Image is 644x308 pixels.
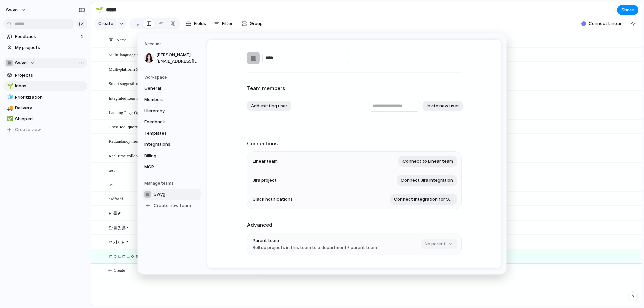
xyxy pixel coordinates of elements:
h2: Team members [247,85,462,93]
button: Connect integration for Slack [390,194,457,205]
span: Create new team [154,202,191,209]
a: Members [142,94,201,105]
h5: Account [144,41,201,47]
span: Roll up projects in this team to a department / parent team [253,244,377,251]
a: Feedback [142,117,201,127]
a: General [142,83,201,94]
span: Connect to Linear team [402,158,453,165]
span: Connect Jira integration [401,177,453,184]
button: Invite new user [423,101,463,111]
button: Connect Jira integration [397,175,457,186]
a: Connect to Linear team [398,156,456,167]
span: Members [144,96,187,103]
span: Connect integration for Slack [394,196,453,203]
h5: Manage teams [144,180,201,186]
span: Jira project [253,177,277,184]
span: [PERSON_NAME] [156,52,199,58]
span: Slack notifications [253,196,293,203]
h5: Workspace [144,74,201,80]
button: Add existing user [247,101,291,111]
a: Hierarchy [142,106,201,116]
h2: Advanced [247,221,462,229]
a: MCP [142,162,201,172]
a: Billing [142,150,201,161]
span: Templates [144,130,187,137]
span: Hierarchy [144,108,187,114]
a: Templates [142,128,201,139]
a: Connect Jira integration [397,175,456,186]
a: Integrations [142,139,201,150]
h2: Connections [247,140,462,148]
span: MCP [144,164,187,170]
span: Billing [144,152,187,159]
span: Swyg [154,191,165,198]
a: Swyg [142,189,201,200]
span: [EMAIL_ADDRESS][DOMAIN_NAME] [156,58,199,64]
a: Create new team [142,200,201,211]
span: Integrations [144,141,187,148]
a: [PERSON_NAME][EMAIL_ADDRESS][DOMAIN_NAME] [142,50,201,66]
h2: Danger zone [247,267,462,275]
button: Connect to Linear team [398,156,457,167]
span: General [144,85,187,92]
span: Parent team [253,237,377,244]
span: Linear team [253,158,278,165]
span: Feedback [144,119,187,125]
